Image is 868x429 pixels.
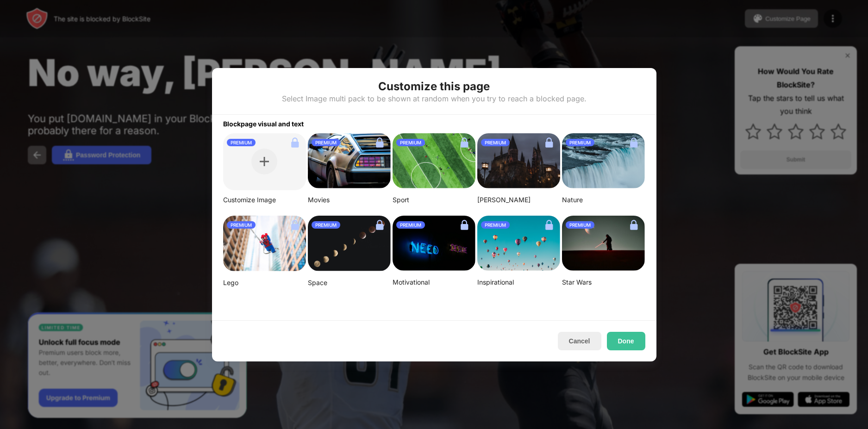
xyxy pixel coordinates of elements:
[542,135,556,150] img: lock.svg
[481,139,510,146] div: PREMIUM
[396,221,425,229] div: PREMIUM
[378,79,490,94] div: Customize this page
[607,332,645,350] button: Done
[562,278,645,286] div: Star Wars
[312,221,340,229] div: PREMIUM
[308,133,391,189] img: image-26.png
[393,133,475,189] img: jeff-wang-p2y4T4bFws4-unsplash-small.png
[477,216,560,271] img: ian-dooley-DuBNA1QMpPA-unsplash-small.png
[566,139,594,146] div: PREMIUM
[308,279,391,287] div: Space
[223,279,306,287] div: Lego
[287,135,302,150] img: lock.svg
[457,135,472,150] img: lock.svg
[626,218,641,232] img: lock.svg
[542,218,556,232] img: lock.svg
[558,332,601,350] button: Cancel
[223,196,306,204] div: Customize Image
[566,221,594,229] div: PREMIUM
[393,216,475,271] img: alexis-fauvet-qfWf9Muwp-c-unsplash-small.png
[481,221,510,229] div: PREMIUM
[393,278,475,286] div: Motivational
[562,216,645,271] img: image-22-small.png
[227,139,256,146] div: PREMIUM
[393,196,475,204] div: Sport
[477,278,560,286] div: Inspirational
[212,115,656,128] div: Blockpage visual and text
[372,135,387,150] img: lock.svg
[457,218,472,232] img: lock.svg
[308,216,391,272] img: linda-xu-KsomZsgjLSA-unsplash.png
[562,196,645,204] div: Nature
[562,133,645,189] img: aditya-chinchure-LtHTe32r_nA-unsplash.png
[372,218,387,232] img: lock.svg
[227,221,256,229] div: PREMIUM
[477,133,560,189] img: aditya-vyas-5qUJfO4NU4o-unsplash-small.png
[626,135,641,150] img: lock.svg
[282,94,587,103] div: Select Image multi pack to be shown at random when you try to reach a blocked page.
[260,157,269,166] img: plus.svg
[477,196,560,204] div: [PERSON_NAME]
[223,216,306,271] img: mehdi-messrro-gIpJwuHVwt0-unsplash-small.png
[287,218,302,232] img: lock.svg
[308,196,391,204] div: Movies
[396,139,425,146] div: PREMIUM
[312,139,340,146] div: PREMIUM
